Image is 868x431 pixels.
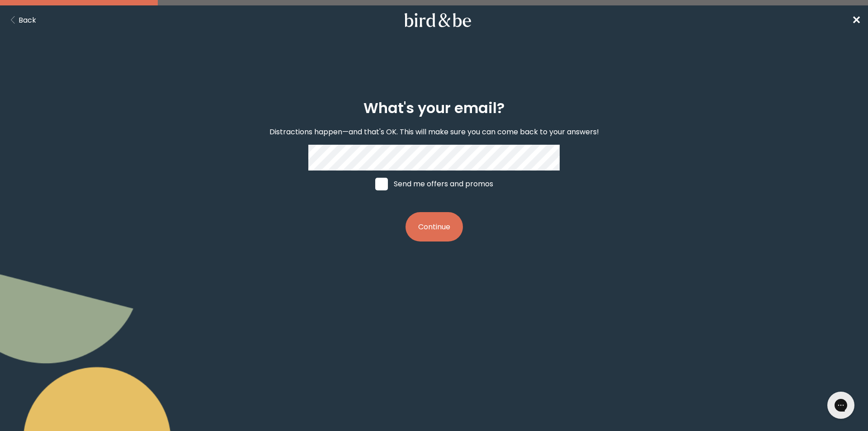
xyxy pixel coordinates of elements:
[406,212,463,242] button: Continue
[363,97,505,119] h2: What's your email?
[7,14,36,26] button: Back Button
[852,13,861,28] span: ✕
[852,12,861,28] a: ✕
[823,388,859,422] iframe: Gorgias live chat messenger
[269,126,599,137] p: Distractions happen—and that's OK. This will make sure you can come back to your answers!
[367,171,502,198] label: Send me offers and promos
